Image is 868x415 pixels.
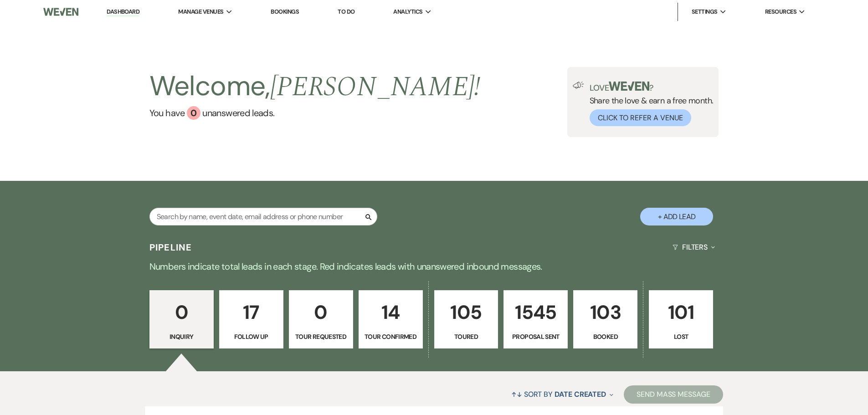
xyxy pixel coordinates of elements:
p: Proposal Sent [509,332,562,342]
a: 1545Proposal Sent [503,290,568,348]
p: 0 [295,297,347,328]
p: Tour Confirmed [365,332,417,342]
p: 0 [155,297,208,328]
p: 105 [440,297,493,328]
a: Dashboard [107,8,139,16]
button: Send Mass Message [624,385,723,404]
div: Share the love & earn a free month. [584,82,714,126]
p: 17 [225,297,277,328]
button: Filters [669,235,719,259]
button: Sort By Date Created [508,382,617,406]
img: loud-speaker-illustration.svg [573,82,584,89]
button: + Add Lead [640,208,713,225]
span: Settings [692,7,718,16]
a: 103Booked [573,290,637,348]
p: 103 [579,297,632,328]
p: Follow Up [225,332,277,342]
h3: Pipeline [149,241,192,254]
a: 105Toured [434,290,498,348]
button: Click to Refer a Venue [590,109,691,126]
span: ↑↓ [511,389,522,399]
a: 101Lost [649,290,713,348]
p: Lost [655,332,707,342]
span: [PERSON_NAME] ! [270,66,481,108]
p: Love ? [590,82,714,92]
p: Inquiry [155,332,208,342]
p: Booked [579,332,632,342]
img: weven-logo-green.svg [609,82,649,91]
span: Date Created [555,389,606,399]
p: Toured [440,332,493,342]
a: 0Inquiry [149,290,214,348]
input: Search by name, event date, email address or phone number [149,208,377,225]
a: 14Tour Confirmed [359,290,423,348]
a: 0Tour Requested [289,290,353,348]
span: Manage Venues [178,7,223,16]
img: Weven Logo [43,2,78,21]
p: 1545 [509,297,562,328]
p: Numbers indicate total leads in each stage. Red indicates leads with unanswered inbound messages. [106,259,762,274]
p: Tour Requested [295,332,347,342]
h2: Welcome, [149,67,481,106]
a: Bookings [271,8,299,15]
a: To Do [338,8,354,15]
span: Analytics [393,7,422,16]
p: 14 [365,297,417,328]
div: 0 [187,106,200,120]
a: 17Follow Up [219,290,283,348]
a: You have 0 unanswered leads. [149,106,481,120]
span: Resources [765,7,796,16]
p: 101 [655,297,707,328]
